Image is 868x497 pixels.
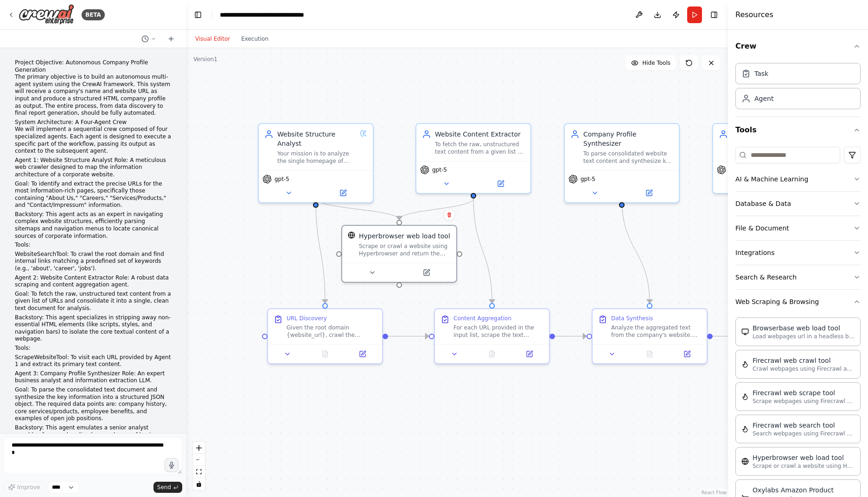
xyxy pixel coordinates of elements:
div: Analyze the aggregated text from the company's website. Extract the company's history, services, ... [611,324,701,339]
h4: Resources [735,9,773,20]
button: Switch to previous chat [138,33,160,44]
button: Open in side panel [400,267,453,278]
button: No output available [630,348,670,360]
img: HyperbrowserLoadTool [741,458,749,465]
span: Improve [17,484,40,491]
button: Tools [735,117,861,143]
div: React Flow controls [193,442,205,490]
p: ScrapeWebsiteTool: To visit each URL provided by Agent 1 and extract its primary text content. [15,354,171,368]
button: Crew [735,33,861,59]
p: Backstory: This agent acts as an expert in navigating complex website structures, efficiently par... [15,211,171,240]
button: Improve [4,481,44,493]
div: Company Profile SynthesizerTo parse consolidated website text content and synthesize key informat... [564,123,680,203]
div: For each URL provided in the input list, scrape the text content from the webpage. Remove HTML ta... [453,324,543,339]
p: Goal: To identify and extract the precise URLs for the most information-rich pages, specifically ... [15,180,171,209]
div: Firecrawl web crawl tool [753,356,855,365]
div: Data Synthesis [611,315,653,322]
button: No output available [472,348,512,360]
p: WebsiteSearchTool: To crawl the root domain and find internal links matching a predefined set of ... [15,251,171,273]
div: Hyperbrowser web load tool [359,231,450,241]
button: Start a new chat [164,33,179,44]
span: Send [157,484,171,491]
div: Crew [735,59,861,117]
div: Website Structure Analyst [277,130,356,148]
g: Edge from f9473fa5-f24d-4f0a-92e6-e27f04847e55 to 85026027-0d72-45b6-9a8c-0b0a6e83f200 [713,332,753,341]
button: Click to speak your automation idea [165,458,179,472]
button: Execution [236,33,274,44]
p: The primary objective is to build an autonomous multi-agent system using the CrewAI framework. Th... [15,74,171,117]
button: AI & Machine Learning [735,167,861,191]
p: Tools: [15,242,171,249]
nav: breadcrumb [220,10,304,19]
div: Given the root domain {website_url}, crawl the website and identify the URLs for the most informa... [287,324,377,339]
p: Agent 1: Website Structure Analyst Role: A meticulous web crawler designed to map the information... [15,157,171,179]
img: BrowserbaseLoadTool [741,328,749,335]
button: zoom in [193,442,205,454]
span: gpt-5 [581,175,595,183]
button: Hide right sidebar [708,8,721,21]
div: Website Content ExtractorTo fetch the raw, unstructured text content from a given list of URLs an... [415,123,531,194]
div: To fetch the raw, unstructured text content from a given list of URLs and consolidate it into a s... [435,141,525,155]
button: Send [153,482,182,493]
button: Open in side panel [474,178,527,189]
g: Edge from e0727ab0-4e52-43b1-99c0-08231bd83581 to 136aa15b-d102-456a-a1ee-3024a176c5fb [395,199,478,220]
button: Hide left sidebar [191,8,204,21]
button: Open in side panel [346,348,378,360]
div: Your mission is to analyze the single homepage of {website_url} to pinpoint and extract the direc... [277,150,356,165]
button: Hide Tools [625,56,676,70]
p: Load webpages url in a headless browser using Browserbase and return the contents [753,333,855,340]
p: Scrape webpages using Firecrawl and return the contents [753,398,855,405]
div: Hyperbrowser web load tool [753,453,855,462]
div: Data SynthesisAnalyze the aggregated text from the company's website. Extract the company's histo... [592,308,708,364]
img: Logo [19,4,74,25]
p: Tools: [15,345,171,352]
div: HyperbrowserLoadToolHyperbrowser web load toolScrape or crawl a website using Hyperbrowser and re... [341,225,457,283]
div: To parse consolidated website text content and synthesize key information into a structured JSON ... [583,150,673,165]
a: React Flow attribution [702,490,727,495]
g: Edge from 5d3f7eb2-ef38-491a-9fb1-00e389911a58 to 857f47ba-0a32-4371-9ce1-063d3e29ce81 [311,199,330,303]
button: fit view [193,466,205,478]
button: toggle interactivity [193,478,205,490]
button: File & Document [735,216,861,240]
button: Web Scraping & Browsing [735,290,861,314]
button: Open in side panel [671,348,703,360]
div: Firecrawl web search tool [753,421,855,430]
span: Hide Tools [642,59,670,67]
p: Agent 3: Company Profile Synthesizer Role: An expert business analyst and information extraction ... [15,370,171,385]
button: Visual Editor [190,33,236,44]
p: Goal: To parse the consolidated text document and synthesize the key information into a structure... [15,386,171,422]
g: Edge from 5d3f7eb2-ef38-491a-9fb1-00e389911a58 to 136aa15b-d102-456a-a1ee-3024a176c5fb [311,199,404,220]
button: Search & Research [735,265,861,289]
img: FirecrawlScrapeWebsiteTool [741,393,749,400]
div: Website Structure AnalystYour mission is to analyze the single homepage of {website_url} to pinpo... [258,123,374,203]
img: FirecrawlCrawlWebsiteTool [741,360,749,368]
p: Search webpages using Firecrawl and return the results [753,430,855,437]
p: Scrape or crawl a website using Hyperbrowser and return the contents in properly formatted markdo... [753,462,855,470]
div: Firecrawl web scrape tool [753,388,855,398]
div: Scrape or crawl a website using Hyperbrowser and return the contents in properly formatted markdo... [359,242,451,257]
div: Agent [754,94,773,103]
button: Open in side panel [623,187,675,199]
div: URL Discovery [287,315,327,322]
p: Backstory: This agent emulates a senior analyst capable of comprehending large volumes of busines... [15,424,171,453]
g: Edge from c15578f7-ce63-4543-ab97-40d072be7fd6 to f9473fa5-f24d-4f0a-92e6-e27f04847e55 [555,332,587,341]
g: Edge from 857f47ba-0a32-4371-9ce1-063d3e29ce81 to c15578f7-ce63-4543-ab97-40d072be7fd6 [388,332,429,341]
h2: System Architecture: A Four-Agent Crew [15,119,171,126]
button: No output available [306,348,345,360]
span: gpt-5 [274,175,289,183]
p: Backstory: This agent specializes in stripping away non-essential HTML elements (like scripts, st... [15,314,171,343]
img: HyperbrowserLoadTool [348,231,355,239]
div: Content AggregationFor each URL provided in the input list, scrape the text content from the webp... [434,308,550,364]
button: Open in side panel [513,348,545,360]
p: We will implement a sequential crew composed of four specialized agents. Each agent is designed t... [15,126,171,155]
p: Agent 2: Website Content Extractor Role: A robust data scraping and content aggregation agent. [15,274,171,289]
div: Browserbase web load tool [753,323,855,333]
button: Open in side panel [317,187,369,199]
p: Crawl webpages using Firecrawl and return the contents [753,365,855,373]
button: zoom out [193,454,205,466]
g: Edge from 9612db76-e0a4-47c1-8ea9-d4538ecbb620 to f9473fa5-f24d-4f0a-92e6-e27f04847e55 [617,199,654,303]
button: Integrations [735,241,861,265]
div: BETA [82,9,105,20]
h2: Project Objective: Autonomous Company Profile Generation [15,59,171,74]
button: Delete node [443,209,455,221]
